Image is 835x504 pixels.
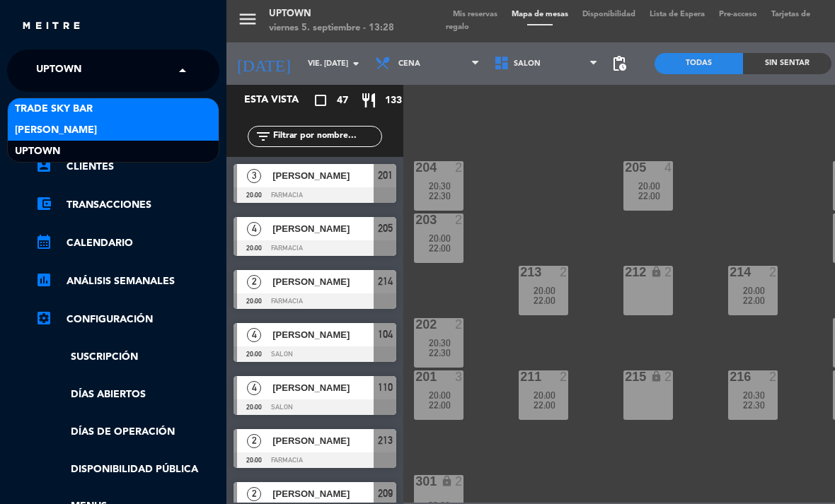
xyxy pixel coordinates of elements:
i: restaurant [360,92,377,109]
span: [PERSON_NAME] [272,380,374,395]
span: 3 [247,169,261,183]
i: settings_applications [35,310,52,327]
i: account_balance_wallet [35,195,52,212]
span: 47 [337,93,348,109]
a: calendar_monthCalendario [35,235,219,252]
i: calendar_month [35,233,52,250]
div: Esta vista [234,92,328,109]
span: [PERSON_NAME] [272,221,374,236]
span: 209 [378,485,393,502]
span: 2 [247,434,261,448]
span: 201 [378,167,393,184]
a: assessmentANÁLISIS SEMANALES [35,273,219,290]
span: [PERSON_NAME] [272,274,374,289]
a: Suscripción [35,349,219,365]
span: pending_actions [611,55,628,72]
span: Trade Sky Bar [15,101,93,117]
i: assessment [35,271,52,288]
span: [PERSON_NAME] [272,168,374,183]
span: 2 [247,275,261,289]
span: 213 [378,432,393,449]
a: Días de Operación [35,424,219,440]
span: 2 [247,487,261,501]
a: Días abiertos [35,387,219,403]
i: account_box [35,157,52,174]
span: [PERSON_NAME] [272,327,374,342]
a: account_boxClientes [35,158,219,175]
span: 4 [247,381,261,395]
span: [PERSON_NAME] [272,486,374,501]
img: MEITRE [21,21,81,32]
a: account_balance_walletTransacciones [35,197,219,213]
i: crop_square [312,92,329,109]
span: 133 [385,93,402,109]
span: 110 [378,379,393,396]
input: Filtrar por nombre... [272,129,381,144]
span: 104 [378,326,393,343]
span: 4 [247,222,261,236]
a: Disponibilidad pública [35,462,219,478]
span: 214 [378,273,393,290]
i: filter_list [255,128,272,145]
span: 4 [247,328,261,342]
span: 205 [378,220,393,237]
span: Uptown [36,56,81,86]
span: [PERSON_NAME] [15,122,97,139]
span: [PERSON_NAME] [272,433,374,448]
span: Uptown [15,143,60,160]
a: Configuración [35,311,219,328]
